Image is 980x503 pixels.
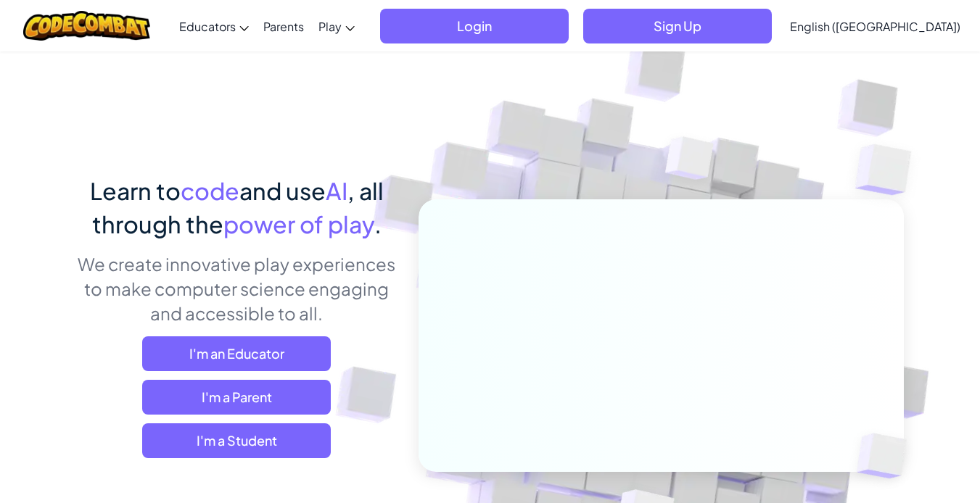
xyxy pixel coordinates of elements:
span: Educators [179,19,236,34]
a: I'm a Parent [142,380,331,415]
a: Parents [256,7,311,46]
a: English ([GEOGRAPHIC_DATA]) [783,7,968,46]
span: AI [326,176,347,205]
a: Play [311,7,362,46]
img: CodeCombat logo [23,11,150,41]
img: Overlap cubes [826,109,952,231]
span: Learn to [90,176,181,205]
span: English ([GEOGRAPHIC_DATA]) [790,19,960,34]
span: Play [318,19,342,34]
button: I'm a Student [142,423,331,458]
span: and use [239,176,326,205]
button: Sign Up [583,9,772,43]
img: Overlap cubes [638,108,742,216]
a: Educators [172,7,256,46]
span: code [181,176,239,205]
span: power of play [223,209,374,238]
a: I'm an Educator [142,336,331,371]
p: We create innovative play experiences to make computer science engaging and accessible to all. [77,251,397,325]
span: . [374,209,382,238]
button: Login [380,9,569,43]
